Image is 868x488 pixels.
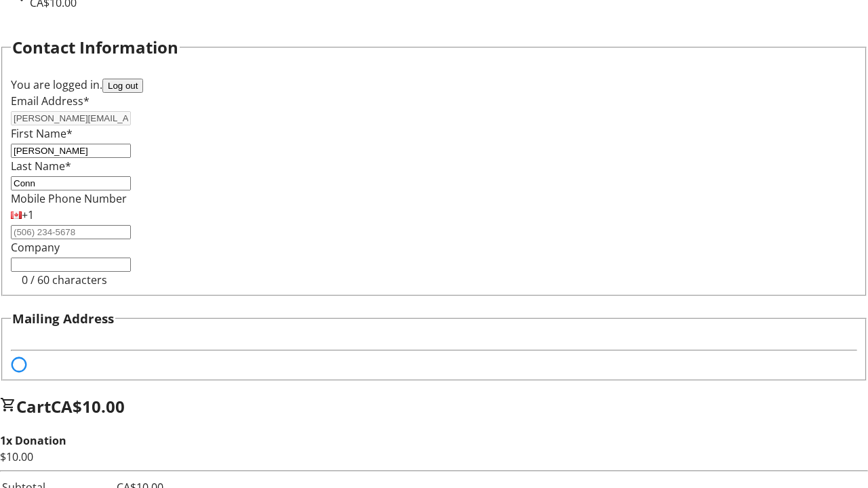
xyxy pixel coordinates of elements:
[51,395,125,418] span: CA$10.00
[11,240,60,255] label: Company
[11,94,90,108] label: Email Address*
[11,126,73,141] label: First Name*
[11,191,127,206] label: Mobile Phone Number
[11,77,857,93] div: You are logged in.
[11,225,131,239] input: (506) 234-5678
[12,309,114,328] h3: Mailing Address
[11,159,71,174] label: Last Name*
[22,272,107,287] tr-character-limit: 0 / 60 characters
[16,395,51,418] span: Cart
[12,35,178,60] h2: Contact Information
[102,79,143,93] button: Log out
